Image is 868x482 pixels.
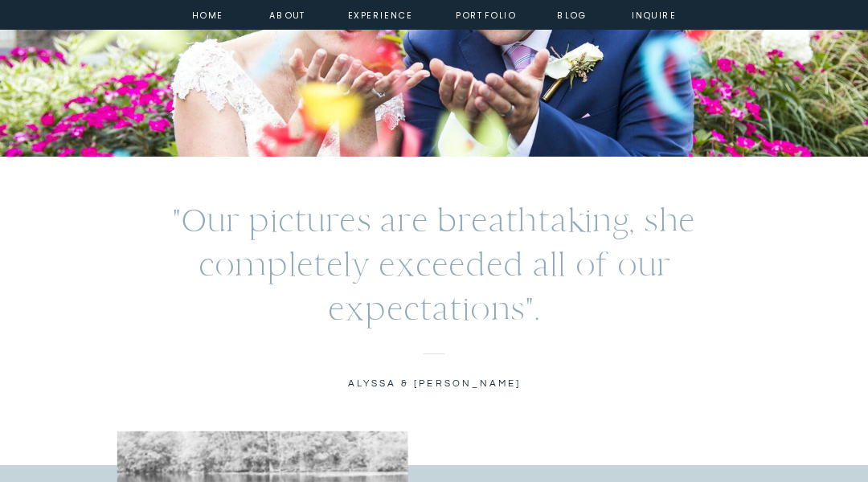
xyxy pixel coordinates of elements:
a: Blog [547,7,599,20]
p: alyssa & [PERSON_NAME] [306,375,563,394]
a: inquire [628,7,680,20]
a: about [269,7,302,20]
a: experience [348,7,407,20]
p: "Our pictures are breathtaking, she completely exceeded all of our expectations". [135,198,733,353]
a: portfolio [455,7,517,20]
a: home [188,7,227,20]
